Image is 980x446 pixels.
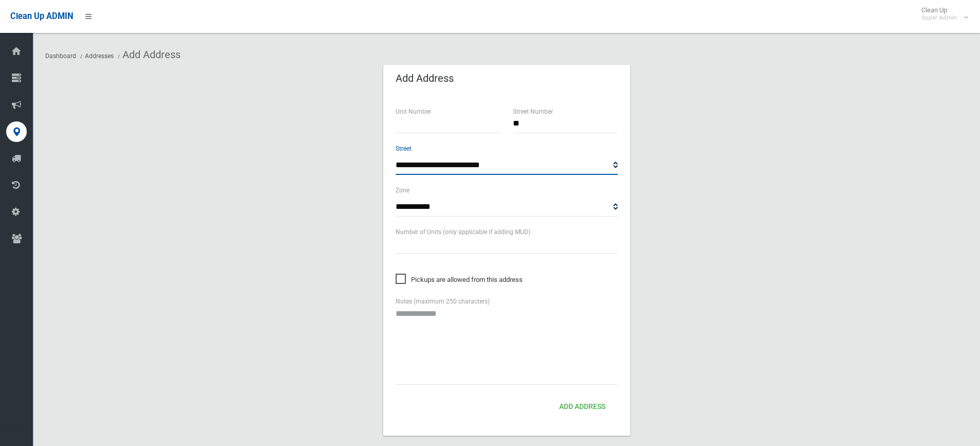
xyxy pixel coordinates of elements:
span: Clean Up [916,6,967,22]
li: Add Address [115,45,181,64]
header: Add Address [383,68,466,88]
small: Super Admin [921,14,957,22]
a: Addresses [85,52,114,60]
span: Clean Up ADMIN [10,11,73,21]
span: Pickups are allowed from this address [396,274,523,286]
a: Dashboard [45,52,76,60]
button: Add Address [555,398,610,417]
